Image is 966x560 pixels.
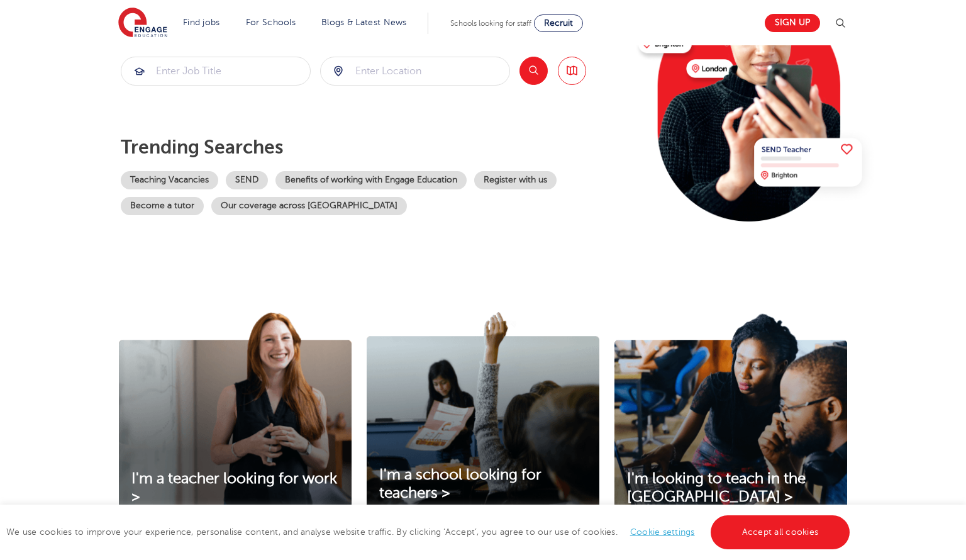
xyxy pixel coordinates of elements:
span: Schools looking for staff [450,19,531,28]
span: I'm a teacher looking for work > [131,470,337,505]
a: Recruit [534,14,583,32]
div: Submit [320,57,510,86]
a: Become a tutor [121,197,204,215]
a: Our coverage across [GEOGRAPHIC_DATA] [211,197,407,215]
a: Benefits of working with Engage Education [275,171,467,189]
a: Cookie settings [630,527,695,537]
img: Engage Education [118,8,167,39]
a: I'm a teacher looking for work > [119,470,352,507]
input: Submit [121,57,310,85]
span: Recruit [544,18,573,28]
span: I'm a school looking for teachers > [379,466,541,501]
a: I'm a school looking for teachers > [367,466,599,503]
a: Sign up [765,14,820,32]
span: We use cookies to improve your experience, personalise content, and analyse website traffic. By c... [6,527,853,537]
span: I'm looking to teach in the [GEOGRAPHIC_DATA] > [627,470,806,505]
a: Blogs & Latest News [321,18,407,27]
img: I'm looking to teach in the UK [614,312,847,522]
a: Teaching Vacancies [121,171,218,189]
div: Submit [121,57,311,86]
button: Search [519,57,548,85]
a: Register with us [474,171,557,189]
a: I'm looking to teach in the [GEOGRAPHIC_DATA] > [614,470,847,507]
p: Trending searches [121,136,628,159]
a: Accept all cookies [711,515,850,549]
img: I'm a teacher looking for work [119,312,352,522]
a: SEND [226,171,268,189]
img: I'm a school looking for teachers [367,312,599,518]
a: For Schools [246,18,296,27]
input: Submit [321,57,509,85]
a: Find jobs [183,18,220,27]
